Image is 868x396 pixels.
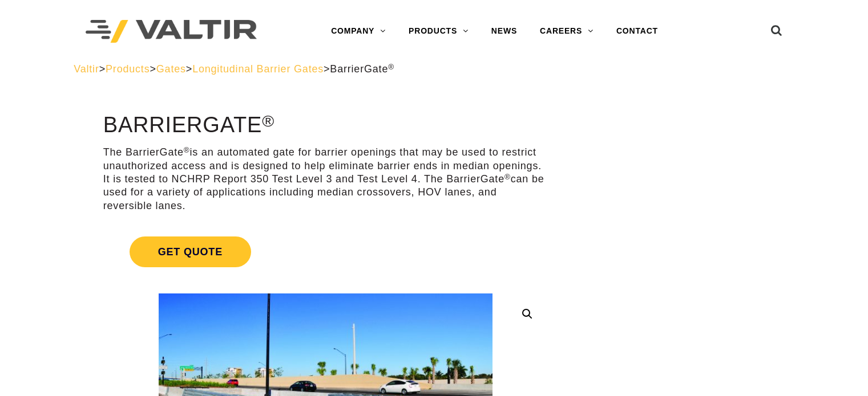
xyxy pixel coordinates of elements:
a: CONTACT [605,20,669,43]
sup: ® [262,112,274,130]
a: CAREERS [528,20,605,43]
sup: ® [388,63,394,71]
span: BarrierGate [330,63,394,75]
a: Get Quote [103,223,548,281]
a: Gates [156,63,186,75]
a: NEWS [480,20,528,43]
a: PRODUCTS [397,20,480,43]
sup: ® [504,173,511,181]
a: Products [106,63,150,75]
h1: BarrierGate [103,113,548,137]
a: Longitudinal Barrier Gates [192,63,324,75]
span: Get Quote [130,236,251,267]
a: Valtir [74,63,99,75]
img: Valtir [86,20,257,43]
p: The BarrierGate is an automated gate for barrier openings that may be used to restrict unauthoriz... [103,146,548,213]
div: > > > > [74,63,794,76]
a: COMPANY [320,20,397,43]
sup: ® [184,146,190,154]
